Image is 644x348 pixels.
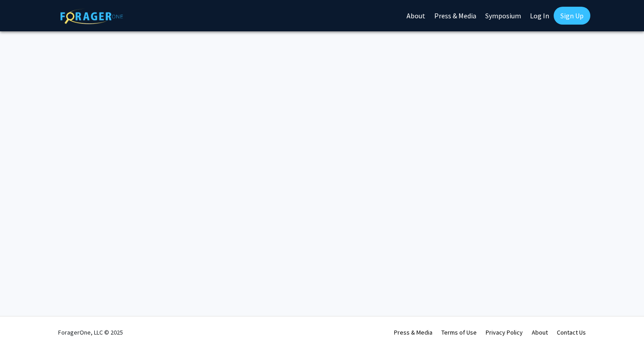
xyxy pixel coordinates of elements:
a: Terms of Use [441,328,477,336]
img: ForagerOne Logo [60,8,123,24]
div: ForagerOne, LLC © 2025 [58,317,123,348]
a: Sign Up [554,7,590,25]
a: Contact Us [557,328,586,336]
a: Press & Media [394,328,432,336]
a: Privacy Policy [486,328,523,336]
a: About [532,328,548,336]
